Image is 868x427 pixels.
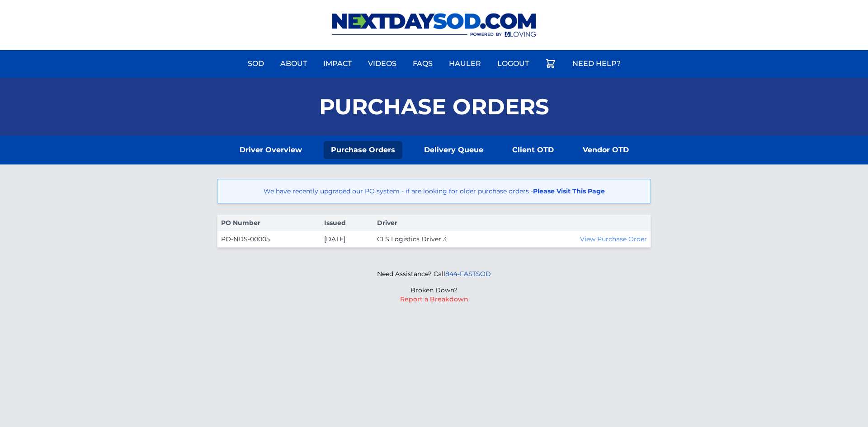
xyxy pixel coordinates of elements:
[400,295,468,304] button: Report a Breakdown
[318,53,357,75] a: Impact
[377,286,491,295] p: Broken Down?
[373,215,514,231] th: Driver
[580,235,647,243] a: View Purchase Order
[407,53,438,75] a: FAQs
[567,53,626,75] a: Need Help?
[505,141,561,159] a: Client OTD
[445,270,491,278] a: 844-FASTSOD
[221,235,270,243] a: PO-NDS-00005
[275,53,312,75] a: About
[242,53,269,75] a: Sod
[217,215,321,231] th: PO Number
[417,141,491,159] a: Delivery Queue
[443,53,486,75] a: Hauler
[319,96,549,117] h1: Purchase Orders
[232,141,309,159] a: Driver Overview
[492,53,534,75] a: Logout
[321,215,373,231] th: Issued
[363,53,402,75] a: Videos
[321,231,373,248] td: [DATE]
[225,187,643,196] p: We have recently upgraded our PO system - if are looking for older purchase orders -
[533,187,605,195] a: Please Visit This Page
[324,141,402,159] a: Purchase Orders
[377,269,491,278] p: Need Assistance? Call
[373,231,514,248] td: CLS Logistics Driver 3
[576,141,636,159] a: Vendor OTD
